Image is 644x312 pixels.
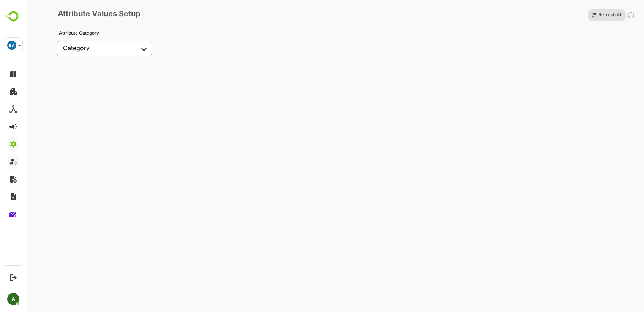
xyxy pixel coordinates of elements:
button: Logout [8,272,18,283]
p: Attribute Category [59,30,164,36]
div: Click to refresh values for all attributes in the selected attribute category [627,9,635,21]
div: ​ [57,41,152,56]
div: A [7,293,19,305]
img: BambooboxLogoMark.f1c84d78b4c51b1a7b5f700c9845e183.svg [4,9,23,24]
div: BA [7,41,16,50]
div: Category [63,44,90,52]
p: Attribute Values Setup [54,9,140,21]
